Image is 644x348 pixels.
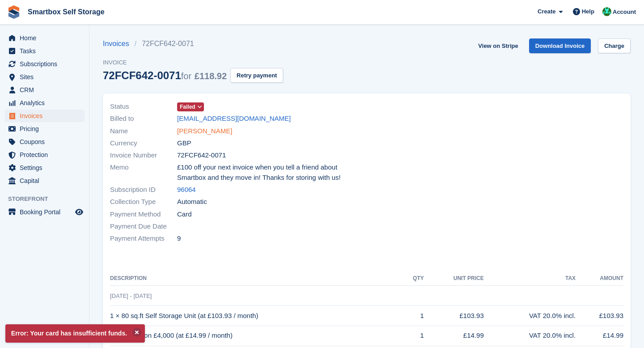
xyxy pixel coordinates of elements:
a: Charge [598,38,631,53]
a: menu [4,206,85,218]
span: Account [613,8,636,17]
span: Billed to [110,114,177,124]
span: Invoices [20,110,73,122]
a: menu [4,123,85,135]
span: Automatic [177,197,207,207]
span: Subscription ID [110,185,177,195]
th: Unit Price [424,272,484,286]
span: Sites [20,71,73,83]
span: [DATE] - [DATE] [110,293,152,299]
span: Name [110,126,177,136]
td: £103.93 [576,306,623,326]
span: Payment Attempts [110,233,177,244]
span: for [181,71,191,81]
span: Payment Method [110,209,177,220]
span: Memo [110,162,177,182]
span: Help [582,7,594,16]
td: £14.99 [576,326,623,346]
span: Storefront [8,195,89,204]
a: menu [4,149,85,161]
td: £14.99 [424,326,484,346]
a: View on Stripe [475,38,521,53]
div: VAT 20.0% incl. [484,331,576,341]
nav: breadcrumbs [103,38,283,49]
span: GBP [177,138,191,149]
span: Home [20,32,73,44]
div: 72FCF642-0071 [103,69,227,81]
th: Tax [484,272,576,286]
a: Invoices [103,38,135,49]
a: menu [4,71,85,83]
p: Error: Your card has insufficient funds. [5,324,145,343]
a: menu [4,45,85,57]
a: menu [4,136,85,148]
th: Description [110,272,402,286]
a: menu [4,58,85,70]
a: [EMAIL_ADDRESS][DOMAIN_NAME] [177,114,291,124]
span: Tasks [20,45,73,57]
span: Invoice [103,58,283,67]
span: Create [538,7,555,16]
span: Protection [20,149,73,161]
span: Card [177,209,192,220]
a: menu [4,174,85,187]
a: menu [4,32,85,44]
td: 1 × 80 sq.ft Self Storage Unit (at £103.93 / month) [110,306,402,326]
span: £100 off your next invoice when you tell a friend about Smartbox and they move in! Thanks for sto... [177,162,361,182]
span: Failed [180,103,195,111]
span: 9 [177,233,181,244]
span: Settings [20,161,73,174]
span: Payment Due Date [110,221,177,232]
span: 72FCF642-0071 [177,150,226,161]
a: menu [4,84,85,96]
span: Pricing [20,123,73,135]
span: Analytics [20,97,73,109]
img: Elinor Shepherd [602,7,611,16]
th: QTY [402,272,424,286]
img: stora-icon-8386f47178a22dfd0bd8f6a31ec36ba5ce8667c1dd55bd0f319d3a0aa187defe.svg [7,5,21,19]
a: Download Invoice [529,38,591,53]
a: [PERSON_NAME] [177,126,232,136]
span: Coupons [20,136,73,148]
td: 1 [402,306,424,326]
span: Collection Type [110,197,177,207]
th: Amount [576,272,623,286]
div: VAT 20.0% incl. [484,311,576,321]
span: Currency [110,138,177,149]
span: Capital [20,174,73,187]
span: CRM [20,84,73,96]
td: £103.93 [424,306,484,326]
a: Failed [177,102,204,112]
a: 96064 [177,185,196,195]
span: £118.92 [195,71,227,81]
a: menu [4,97,85,109]
button: Retry payment [230,68,283,83]
span: Status [110,102,177,112]
td: 1 × Protection £4,000 (at £14.99 / month) [110,326,402,346]
span: Subscriptions [20,58,73,70]
td: 1 [402,326,424,346]
a: Smartbox Self Storage [24,4,108,19]
span: Invoice Number [110,150,177,161]
a: menu [4,161,85,174]
span: Booking Portal [20,206,73,218]
a: Preview store [74,207,85,217]
a: menu [4,110,85,122]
